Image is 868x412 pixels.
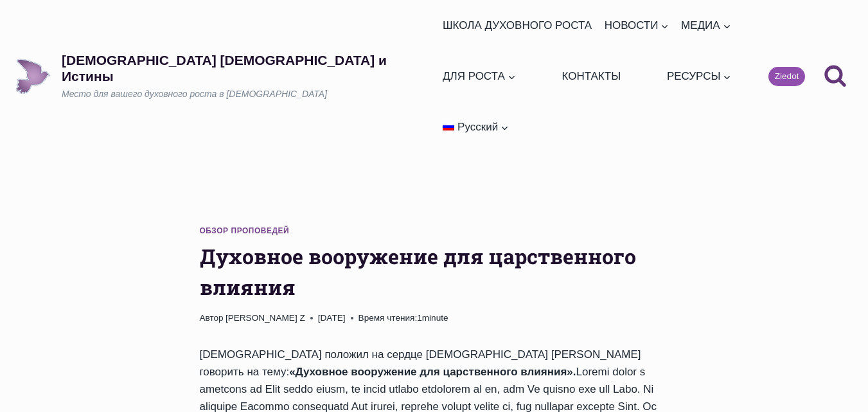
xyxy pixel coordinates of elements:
span: Автор [200,311,224,325]
p: [DEMOGRAPHIC_DATA] [DEMOGRAPHIC_DATA] и Истины [62,52,438,84]
a: КОНТАКТЫ [556,51,626,102]
time: [DATE] [318,311,346,325]
a: Обзор проповедей [200,226,290,235]
strong: «Духовное вооружение для царственного влияния». [289,366,576,378]
span: 1 [359,311,448,325]
span: ДЛЯ РОСТА [443,67,516,85]
span: РЕСУРСЫ [666,67,731,85]
span: Русский [457,121,498,133]
img: Draudze Gars un Patiesība [15,58,51,94]
p: Место для вашего духовного роста в [DEMOGRAPHIC_DATA] [62,88,438,101]
a: [DEMOGRAPHIC_DATA] [DEMOGRAPHIC_DATA] и ИстиныМесто для вашего духовного роста в [DEMOGRAPHIC_DATA] [15,52,438,101]
a: [PERSON_NAME] Z [226,313,305,323]
a: Русский [438,102,515,152]
h1: Духовное вооружение для царственного влияния [200,241,669,303]
span: МЕДИА [681,17,731,34]
a: РЕСУРСЫ [661,51,737,102]
a: Ziedot [768,67,805,86]
span: minute [422,313,448,323]
button: Показать форму поиска [818,59,853,94]
span: НОВОСТИ [604,17,669,34]
span: Время чтения: [359,313,418,323]
a: ДЛЯ РОСТА [438,51,522,102]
